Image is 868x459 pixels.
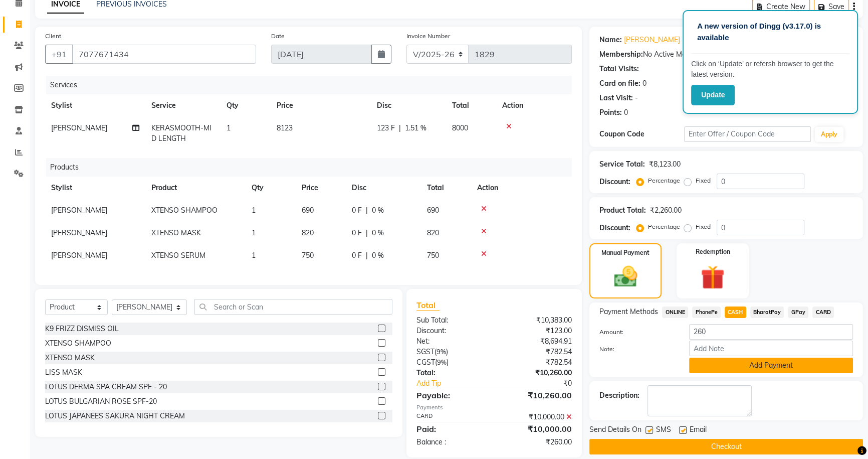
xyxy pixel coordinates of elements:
input: Search by Name/Mobile/Email/Code [72,45,256,64]
label: Invoice Number [406,32,450,41]
label: Date [271,32,285,41]
span: ONLINE [662,307,688,318]
span: 0 % [372,250,384,261]
th: Price [296,177,346,199]
div: Net: [409,336,494,347]
span: CARD [812,307,834,318]
a: [PERSON_NAME] [624,35,680,45]
th: Price [271,94,371,117]
div: Coupon Code [599,129,684,139]
button: Apply [815,127,843,142]
th: Total [421,177,471,199]
input: Add Note [689,341,853,356]
div: XTENSO MASK [45,353,95,363]
button: Update [691,85,735,105]
button: Checkout [589,439,863,454]
span: XTENSO MASK [151,228,201,237]
span: 8123 [277,123,293,132]
div: Products [46,158,579,177]
th: Action [496,94,572,117]
span: 123 F [377,123,395,133]
label: Percentage [648,176,680,185]
span: PhonePe [692,307,721,318]
span: XTENSO SHAMPOO [151,206,218,215]
th: Product [145,177,246,199]
label: Redemption [696,247,730,256]
div: Name: [599,35,622,45]
span: 1 [252,228,256,237]
div: ₹123.00 [494,326,579,336]
span: 1 [227,123,231,132]
div: Total Visits: [599,64,639,74]
input: Search or Scan [194,299,392,315]
span: BharatPay [750,307,784,318]
div: ₹10,000.00 [494,423,579,435]
div: Discount: [599,177,630,187]
th: Disc [371,94,446,117]
span: 0 % [372,205,384,216]
span: KERASMOOTH-MID LENGTH [151,123,211,143]
div: Sub Total: [409,315,494,326]
label: Note: [592,345,682,354]
div: XTENSO SHAMPOO [45,338,111,349]
span: Send Details On [589,424,641,437]
div: ₹260.00 [494,437,579,447]
div: Card on file: [599,78,640,89]
div: Product Total: [599,205,646,216]
div: K9 FRIZZ DISMISS OIL [45,324,119,334]
span: CGST [416,358,435,367]
div: Last Visit: [599,93,633,103]
th: Qty [246,177,296,199]
span: SMS [656,424,671,437]
div: ₹8,123.00 [649,159,681,170]
div: LOTUS JAPANEES SAKURA NIGHT CREAM [45,411,185,421]
span: | [366,228,368,238]
div: LOTUS DERMA SPA CREAM SPF - 20 [45,382,167,392]
div: ₹10,260.00 [494,389,579,401]
div: Discount: [409,326,494,336]
div: Services [46,76,579,94]
div: Description: [599,390,639,401]
div: 0 [642,78,646,89]
label: Fixed [696,176,711,185]
div: Balance : [409,437,494,447]
div: Total: [409,368,494,378]
div: Membership: [599,49,643,60]
span: 8000 [452,123,468,132]
div: LISS MASK [45,367,82,378]
span: | [399,123,401,133]
span: [PERSON_NAME] [51,123,107,132]
span: 750 [302,251,314,260]
div: Points: [599,107,622,118]
div: ₹782.54 [494,347,579,357]
label: Manual Payment [601,248,649,257]
button: Add Payment [689,358,853,373]
p: Click on ‘Update’ or refersh browser to get the latest version. [691,59,849,80]
div: - [635,93,638,103]
img: _gift.svg [693,262,732,292]
span: GPay [788,307,808,318]
div: ₹10,383.00 [494,315,579,326]
span: 690 [427,206,439,215]
th: Action [471,177,572,199]
span: 0 F [352,250,362,261]
label: Amount: [592,328,682,337]
button: +91 [45,45,73,64]
span: 9% [437,358,447,366]
th: Service [145,94,221,117]
span: 690 [302,206,314,215]
span: [PERSON_NAME] [51,206,107,215]
p: A new version of Dingg (v3.17.0) is available [697,21,843,43]
div: LOTUS BULGARIAN ROSE SPF-20 [45,396,157,407]
span: Email [690,424,707,437]
label: Percentage [648,222,680,231]
span: XTENSO SERUM [151,251,205,260]
span: [PERSON_NAME] [51,251,107,260]
div: ₹782.54 [494,357,579,368]
div: No Active Membership [599,49,853,60]
input: Amount [689,324,853,340]
div: 0 [624,107,628,118]
th: Stylist [45,177,145,199]
span: 1 [252,206,256,215]
label: Fixed [696,222,711,231]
